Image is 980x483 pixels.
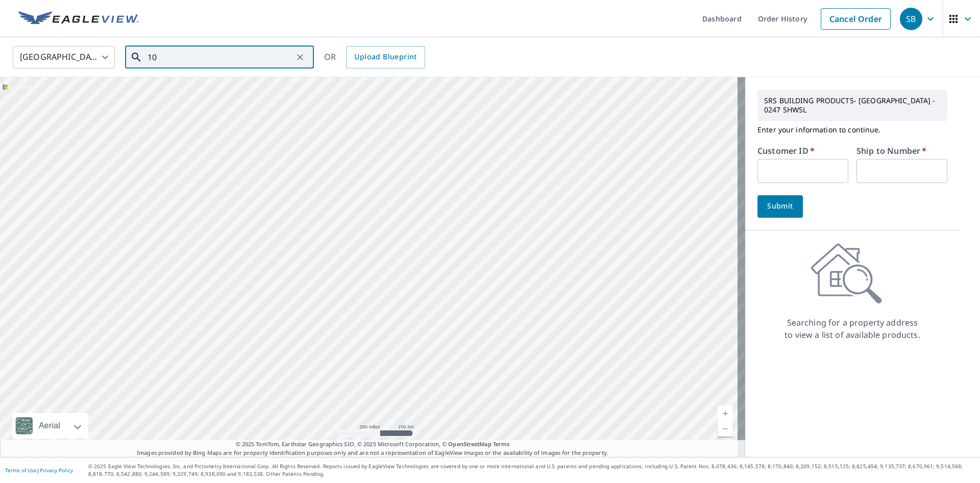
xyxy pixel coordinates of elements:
[760,92,945,119] p: SRS BUILDING PRODUCTS- [GEOGRAPHIC_DATA] - 0247 SHWSL
[18,11,139,27] img: EV Logo
[448,440,491,448] a: OpenStreetMap
[5,467,37,474] a: Terms of Use
[784,316,921,341] p: Searching for a property address to view a list of available products.
[5,467,73,473] p: |
[324,46,425,68] div: OR
[856,147,926,155] label: Ship to Number
[36,413,63,439] div: Aerial
[718,406,733,421] a: Current Level 5, Zoom In
[12,413,88,439] div: Aerial
[718,421,733,436] a: Current Level 5, Zoom Out
[354,51,416,63] span: Upload Blueprint
[13,43,115,72] div: [GEOGRAPHIC_DATA]
[900,8,922,30] div: SB
[236,440,510,449] span: © 2025 TomTom, Earthstar Geographics SIO, © 2025 Microsoft Corporation, ©
[757,147,815,155] label: Customer ID
[88,463,975,478] p: © 2025 Eagle View Technologies, Inc. and Pictometry International Corp. All Rights Reserved. Repo...
[148,43,293,72] input: Search by address or latitude-longitude
[766,200,795,213] span: Submit
[40,467,73,474] a: Privacy Policy
[821,8,891,30] a: Cancel Order
[346,46,425,68] a: Upload Blueprint
[757,195,803,218] button: Submit
[757,121,947,139] p: Enter your information to continue.
[293,50,307,64] button: Clear
[493,440,510,448] a: Terms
